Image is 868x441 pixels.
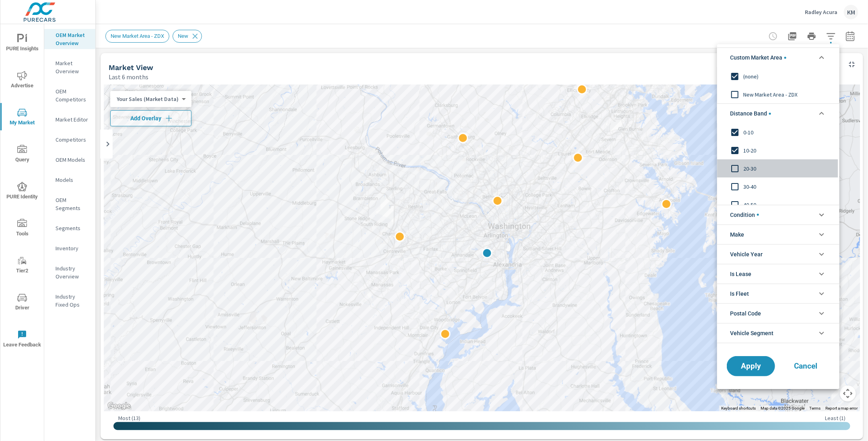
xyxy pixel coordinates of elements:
div: 30-40 [717,177,838,196]
span: 0-10 [743,128,831,137]
span: 20-30 [743,164,831,173]
div: 0-10 [717,123,838,141]
span: (none) [743,72,831,81]
span: Postal Code [730,304,761,323]
span: 30-40 [743,182,831,192]
span: Apply [735,363,767,370]
button: Cancel [782,356,830,376]
ul: filter options [717,44,839,346]
span: Distance Band [730,104,771,123]
div: 20-30 [717,159,838,177]
span: 40-50 [743,200,831,210]
span: Custom Market Area [730,48,786,67]
span: Vehicle Year [730,245,763,264]
span: Is Fleet [730,284,749,303]
span: Make [730,225,744,244]
span: Condition [730,205,759,225]
span: Vehicle Segment [730,324,773,343]
button: Apply [727,356,775,376]
span: 10-20 [743,146,831,155]
div: 40-50 [717,196,838,214]
div: 10-20 [717,141,838,159]
span: New Market Area - ZDX [743,90,831,99]
span: Cancel [790,363,822,370]
div: (none) [717,67,838,85]
span: Is Lease [730,264,751,284]
div: New Market Area - ZDX [717,85,838,103]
